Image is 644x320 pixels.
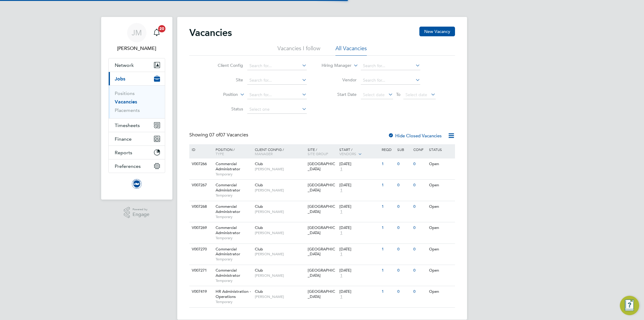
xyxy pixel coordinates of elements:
span: Club [255,204,263,209]
li: Vacancies I follow [277,45,320,56]
span: Commercial Administrator [216,161,240,171]
div: [DATE] [339,247,379,252]
div: 1 [380,222,396,233]
li: All Vacancies [335,45,367,56]
span: [GEOGRAPHIC_DATA] [308,289,335,299]
label: Vendor [322,77,357,83]
span: Temporary [216,257,252,262]
span: [GEOGRAPHIC_DATA] [308,182,335,193]
div: Open [428,286,454,297]
div: V007268 [190,201,211,212]
span: [PERSON_NAME] [255,167,305,171]
a: 20 [151,23,163,42]
div: Sub [396,144,412,155]
div: Status [428,144,454,155]
div: 0 [396,180,412,191]
span: Club [255,225,263,230]
span: Club [255,289,263,294]
span: 1 [339,188,343,193]
span: Commercial Administrator [216,247,240,257]
div: [DATE] [339,268,379,273]
span: [GEOGRAPHIC_DATA] [308,161,335,171]
span: Preferences [115,163,141,169]
span: Club [255,161,263,166]
span: Reports [115,150,132,155]
span: Commercial Administrator [216,182,240,193]
div: Jobs [109,85,165,118]
div: Open [428,158,454,170]
div: Reqd [380,144,396,155]
label: Site [208,77,243,83]
div: [DATE] [339,183,379,188]
span: 20 [158,25,165,32]
span: [PERSON_NAME] [255,273,305,278]
div: 1 [380,158,396,170]
span: 1 [339,209,343,214]
div: 1 [380,244,396,255]
a: Vacancies [115,99,137,105]
button: Jobs [109,72,165,85]
button: Finance [109,132,165,145]
span: Jo Morris [108,45,165,52]
a: JM[PERSON_NAME] [108,23,165,52]
span: [GEOGRAPHIC_DATA] [308,225,335,235]
input: Search for... [361,62,420,70]
span: 1 [339,273,343,278]
input: Select one [247,105,307,114]
div: 0 [396,265,412,276]
div: Open [428,265,454,276]
a: Positions [115,90,135,96]
div: 0 [412,244,428,255]
span: Temporary [216,236,252,240]
span: Club [255,182,263,188]
span: Select date [405,92,427,97]
span: Temporary [216,299,252,304]
label: Client Config [208,63,243,68]
div: 0 [412,201,428,212]
label: Hide Closed Vacancies [388,133,442,139]
img: brightonandhovealbion-logo-retina.png [132,179,142,189]
div: Open [428,201,454,212]
a: Powered byEngage [124,207,149,218]
div: 0 [412,158,428,170]
span: HR Administration - Operations [216,289,251,299]
div: 0 [412,286,428,297]
div: 1 [380,265,396,276]
div: Client Config / [253,144,306,159]
nav: Main navigation [101,17,172,200]
span: Commercial Administrator [216,268,240,278]
input: Search for... [247,76,307,85]
input: Search for... [247,62,307,70]
div: 1 [380,180,396,191]
a: Placements [115,107,140,113]
span: Finance [115,136,132,142]
input: Search for... [247,91,307,99]
div: V007267 [190,180,211,191]
div: 0 [412,222,428,233]
span: Jobs [115,76,125,82]
label: Position [203,92,238,98]
span: Powered by [133,207,149,212]
span: Temporary [216,172,252,177]
div: ID [190,144,211,155]
span: [PERSON_NAME] [255,209,305,214]
button: New Vacancy [419,27,455,36]
div: V007271 [190,265,211,276]
span: 1 [339,294,343,299]
div: 0 [396,158,412,170]
span: [GEOGRAPHIC_DATA] [308,204,335,214]
label: Start Date [322,92,357,97]
span: [GEOGRAPHIC_DATA] [308,268,335,278]
h2: Vacancies [189,27,232,39]
div: Conf [412,144,428,155]
div: Showing [189,132,249,138]
div: [DATE] [339,289,379,294]
span: Club [255,247,263,252]
span: Network [115,62,134,68]
div: Site / [306,144,338,159]
div: [DATE] [339,204,379,209]
span: Engage [133,212,149,217]
span: Select date [363,92,385,97]
span: Temporary [216,278,252,283]
span: Vendors [339,151,356,156]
